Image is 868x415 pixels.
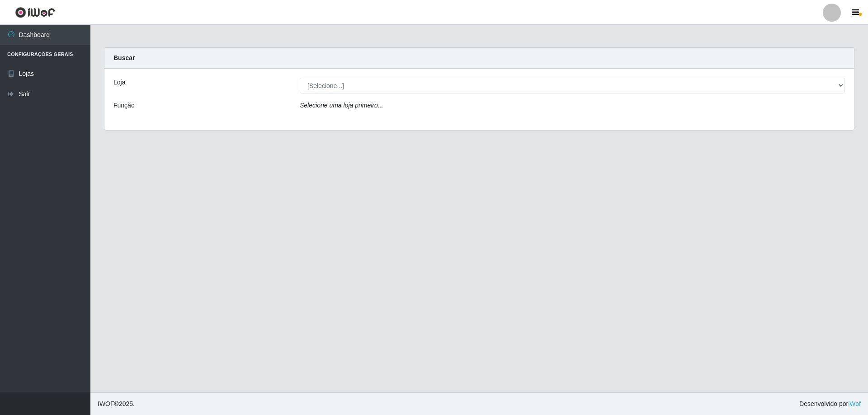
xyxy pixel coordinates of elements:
span: © 2025 . [98,399,135,409]
label: Loja [113,78,125,87]
img: CoreUI Logo [15,7,55,18]
i: Selecione uma loja primeiro... [300,102,383,109]
span: IWOF [98,400,114,407]
strong: Buscar [113,54,135,61]
span: Desenvolvido por [799,399,861,409]
label: Função [113,101,135,110]
a: iWof [848,400,861,407]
